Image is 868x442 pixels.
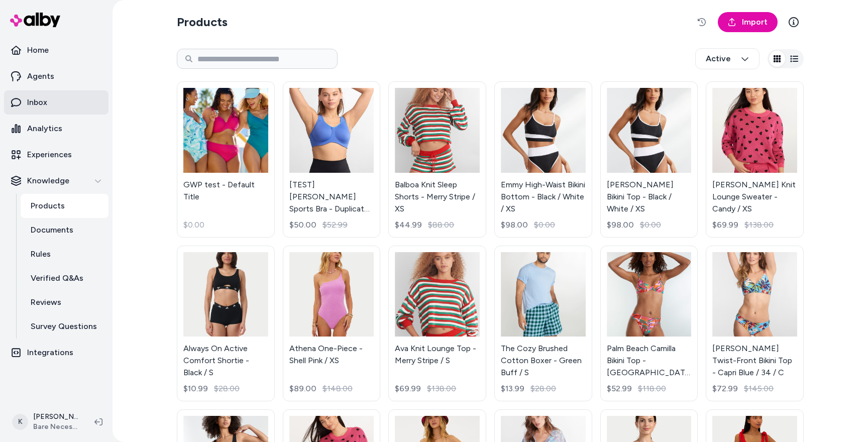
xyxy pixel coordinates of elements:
p: Verified Q&As [31,272,83,284]
a: GWP test - Default TitleGWP test - Default Title$0.00 [177,81,275,238]
p: Home [27,44,49,56]
a: Always On Active Comfort Shortie - Black / SAlways On Active Comfort Shortie - Black / S$10.99$28.00 [177,246,275,402]
a: Inbox [4,90,108,115]
a: Analytics [4,117,108,141]
a: Home [4,38,108,62]
a: Ava Knit Lounge Top - Merry Stripe / SAva Knit Lounge Top - Merry Stripe / S$69.99$138.00 [388,246,486,402]
a: Verified Q&As [21,266,108,290]
p: Integrations [27,347,73,359]
p: [PERSON_NAME] [33,412,78,422]
h2: Products [177,14,228,30]
p: Analytics [27,123,62,135]
button: K[PERSON_NAME]Bare Necessities [6,406,86,438]
a: Reviews [21,290,108,314]
button: Knowledge [4,169,108,193]
a: [TEST] Simone Underwire Sports Bra - Duplicate Import Test - Coronet Blue / 32 / C[TEST] [PERSON_... [283,81,381,238]
a: The Cozy Brushed Cotton Boxer - Green Buff / SThe Cozy Brushed Cotton Boxer - Green Buff / S$13.9... [494,246,592,402]
a: Athena One-Piece - Shell Pink / XSAthena One-Piece - Shell Pink / XS$89.00$148.00 [283,246,381,402]
span: K [12,414,28,430]
a: Eva Longline Bikini Top - Black / White / XS[PERSON_NAME] Bikini Top - Black / White / XS$98.00$0.00 [600,81,698,238]
a: Import [718,12,778,32]
p: Experiences [27,149,72,161]
a: Agents [4,64,108,88]
a: Callie Knit Lounge Sweater - Candy / XS[PERSON_NAME] Knit Lounge Sweater - Candy / XS$69.99$138.00 [706,81,804,238]
p: Knowledge [27,175,69,187]
a: Documents [21,218,108,242]
a: Survey Questions [21,314,108,339]
a: Experiences [4,143,108,167]
img: alby Logo [10,13,60,27]
p: Documents [31,224,73,236]
a: Ottilie Twist-Front Bikini Top - Capri Blue / 34 / C[PERSON_NAME] Twist-Front Bikini Top - Capri ... [706,246,804,402]
p: Inbox [27,96,47,108]
a: Integrations [4,341,108,365]
p: Survey Questions [31,320,97,333]
a: Palm Beach Camilla Bikini Top - Palm Beach / XSPalm Beach Camilla Bikini Top - [GEOGRAPHIC_DATA] ... [600,246,698,402]
span: Bare Necessities [33,422,78,432]
a: Emmy High-Waist Bikini Bottom - Black / White / XSEmmy High-Waist Bikini Bottom - Black / White /... [494,81,592,238]
p: Reviews [31,296,61,308]
p: Rules [31,248,51,260]
a: Products [21,194,108,218]
p: Products [31,200,65,212]
p: Agents [27,70,54,82]
button: Active [695,48,759,69]
a: Balboa Knit Sleep Shorts - Merry Stripe / XSBalboa Knit Sleep Shorts - Merry Stripe / XS$44.99$88.00 [388,81,486,238]
span: Import [742,16,768,28]
a: Rules [21,242,108,266]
